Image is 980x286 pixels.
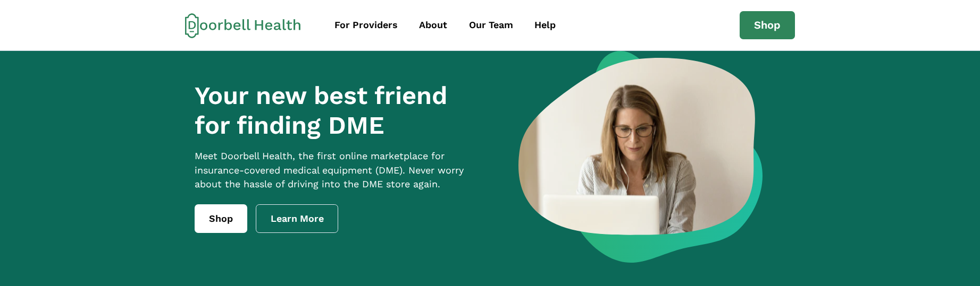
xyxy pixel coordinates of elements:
a: Our Team [459,13,523,37]
a: For Providers [325,13,407,37]
a: Help [525,13,565,37]
img: a woman looking at a computer [518,51,763,263]
a: Shop [740,11,795,40]
a: Learn More [256,204,339,233]
div: About [419,18,447,32]
h1: Your new best friend for finding DME [195,81,484,141]
div: For Providers [334,18,398,32]
p: Meet Doorbell Health, the first online marketplace for insurance-covered medical equipment (DME).... [195,149,484,192]
div: Help [534,18,556,32]
a: Shop [195,204,247,233]
a: About [409,13,457,37]
div: Our Team [469,18,513,32]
